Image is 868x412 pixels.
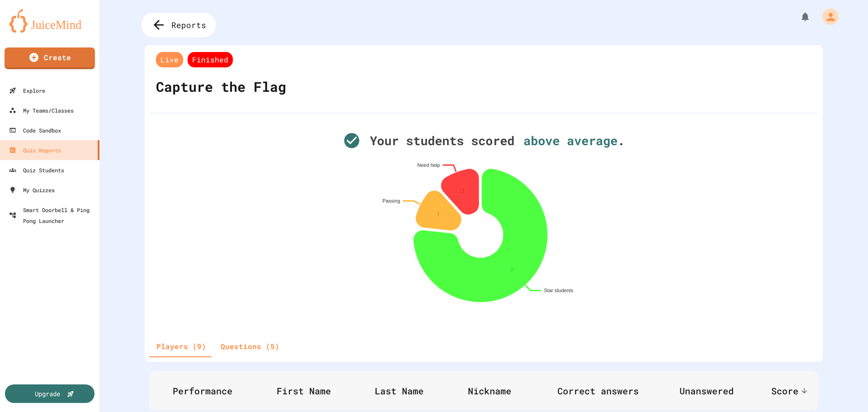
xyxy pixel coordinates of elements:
[468,385,523,396] span: Nickname
[544,288,573,293] text: Star students
[9,165,64,175] div: Quiz Students
[417,162,440,167] text: Need help
[771,385,810,396] span: Score
[171,19,206,31] span: Reports
[188,52,233,67] span: Finished
[557,385,651,396] span: Correct answers
[375,385,435,396] span: Last Name
[9,9,90,33] img: logo-orange.svg
[9,145,61,156] div: Quiz Reports
[9,185,55,195] div: My Quizzes
[156,52,183,67] span: Live
[5,47,95,69] a: Create
[35,389,60,398] div: Upgrade
[213,336,287,357] button: Questions (5)
[813,6,841,27] div: My Account
[9,85,45,96] div: Explore
[303,132,665,150] div: Your students scored .
[173,385,244,396] span: Performance
[679,385,745,396] span: Unanswered
[9,125,61,136] div: Code Sandbox
[149,336,213,357] button: Players (9)
[277,385,343,396] span: First Name
[514,132,618,150] span: above average
[382,198,400,204] text: Passing
[9,105,74,116] div: My Teams/Classes
[154,70,288,104] div: Capture the Flag
[9,204,96,226] div: Smart Doorbell & Ping Pong Launcher
[149,336,287,357] div: basic tabs example
[783,9,813,24] div: My Notifications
